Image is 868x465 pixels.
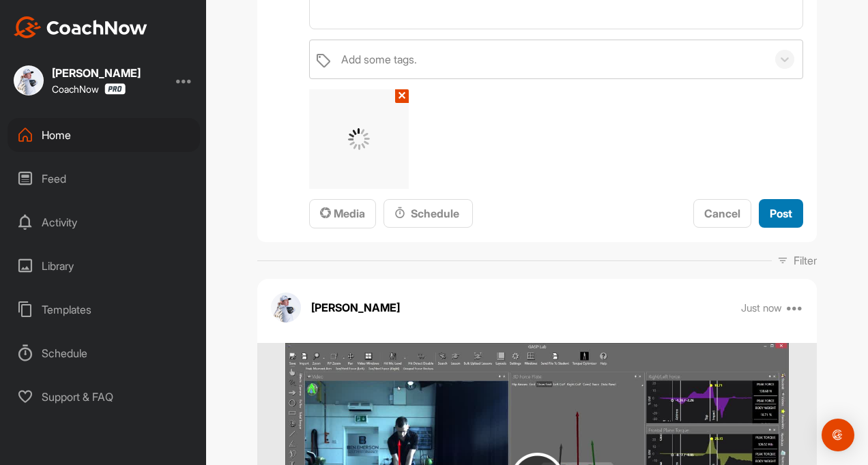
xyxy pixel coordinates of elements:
[770,207,792,220] span: Post
[8,292,200,327] div: Templates
[14,65,44,95] img: square_687b26beff6f1ed37a99449b0911618e.jpg
[271,292,301,322] img: avatar
[320,207,365,220] span: Media
[822,419,854,451] div: Open Intercom Messenger
[395,89,409,103] button: ✕
[52,83,126,95] div: CoachNow
[8,205,200,239] div: Activity
[52,67,141,78] div: [PERSON_NAME]
[341,51,417,67] div: Add some tags.
[8,162,200,196] div: Feed
[309,199,376,228] button: Media
[14,16,147,38] img: CoachNow
[8,249,200,283] div: Library
[8,336,200,370] div: Schedule
[693,199,751,228] button: Cancel
[704,207,740,220] span: Cancel
[104,83,126,95] img: CoachNow Pro
[8,118,200,152] div: Home
[311,299,400,316] p: [PERSON_NAME]
[394,205,462,222] div: Schedule
[741,301,782,315] p: Just now
[794,252,817,269] p: Filter
[8,380,200,414] div: Support & FAQ
[759,199,803,228] button: Post
[348,128,370,150] img: G6gVgL6ErOh57ABN0eRmCEwV0I4iEi4d8EwaPGI0tHgoAbU4EAHFLEQAh+QQFCgALACwIAA4AGAASAAAEbHDJSesaOCdk+8xg...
